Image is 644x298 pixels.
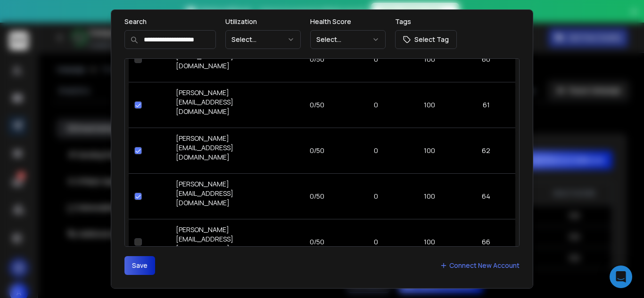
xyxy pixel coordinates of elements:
[356,100,396,110] p: 0
[283,36,350,82] td: 0/50
[283,128,350,173] td: 0/50
[402,128,457,173] td: 100
[402,36,457,82] td: 100
[283,82,350,128] td: 0/50
[402,82,457,128] td: 100
[176,88,278,116] p: [PERSON_NAME][EMAIL_ADDRESS][DOMAIN_NAME]
[356,55,396,64] p: 0
[457,36,515,82] td: 60
[610,266,632,288] div: Open Intercom Messenger
[457,128,515,173] td: 62
[457,82,515,128] td: 61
